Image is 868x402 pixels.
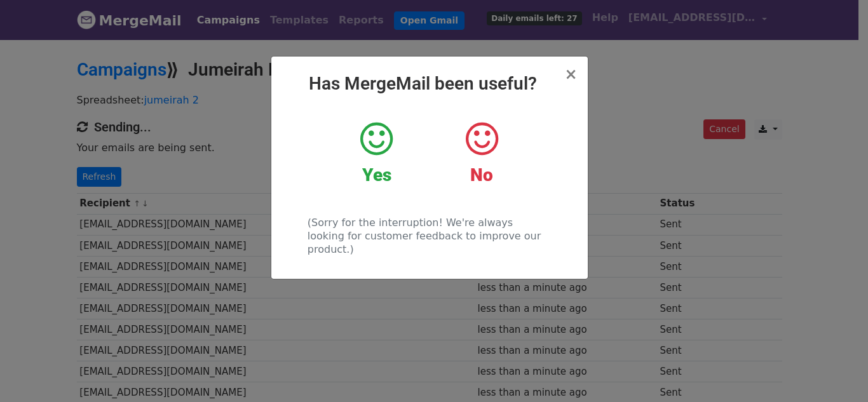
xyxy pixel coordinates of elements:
[308,216,551,256] p: (Sorry for the interruption! We're always looking for customer feedback to improve our product.)
[334,120,419,186] a: Yes
[362,164,391,185] strong: Yes
[564,65,577,83] span: ×
[438,120,524,186] a: No
[281,73,578,95] h2: Has MergeMail been useful?
[564,67,577,82] button: Close
[470,164,493,185] strong: No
